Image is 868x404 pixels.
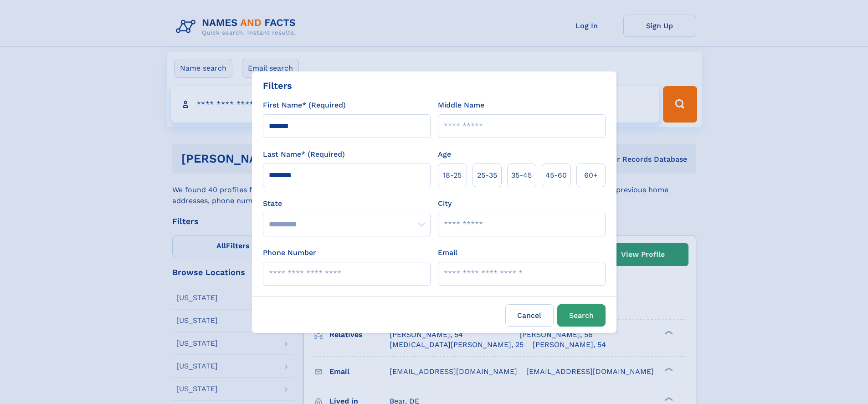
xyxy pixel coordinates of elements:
span: 45‑60 [545,170,567,181]
label: Cancel [505,304,554,327]
span: 60+ [584,170,598,181]
label: City [438,198,452,209]
label: Middle Name [438,100,484,111]
label: Last Name* (Required) [263,149,345,160]
span: 35‑45 [511,170,532,181]
label: Email [438,247,457,258]
div: Filters [263,79,292,92]
label: Phone Number [263,247,316,258]
label: Age [438,149,451,160]
button: Search [557,304,606,327]
label: State [263,198,431,209]
span: 18‑25 [443,170,462,181]
span: 25‑35 [477,170,497,181]
label: First Name* (Required) [263,100,346,111]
